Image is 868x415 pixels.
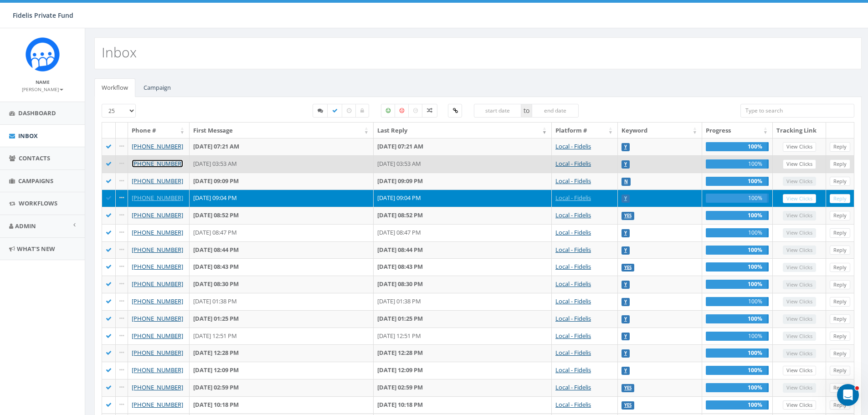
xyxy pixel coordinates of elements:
[132,142,183,150] a: [PHONE_NUMBER]
[190,293,374,310] td: [DATE] 01:38 PM
[783,194,816,204] a: View Clicks
[624,316,627,322] a: Y
[830,211,850,220] a: Reply
[374,138,552,155] td: [DATE] 07:21 AM
[408,104,423,118] label: Neutral
[624,247,627,253] a: Y
[830,349,850,359] a: Reply
[132,297,183,305] a: [PHONE_NUMBER]
[706,383,769,392] div: 100%
[26,37,60,72] img: Rally_Corp_Icon.png
[374,155,552,173] td: [DATE] 03:53 AM
[190,362,374,379] td: [DATE] 12:09 PM
[702,123,773,138] th: Progress: activate to sort column ascending
[783,366,816,375] a: View Clicks
[381,104,395,118] label: Positive
[555,366,591,374] a: Local - Fidelis
[374,379,552,396] td: [DATE] 02:59 PM
[624,368,627,374] a: Y
[555,211,591,219] a: Local - Fidelis
[830,314,850,324] a: Reply
[555,348,591,357] a: Local - Fidelis
[102,45,137,60] h2: Inbox
[740,104,854,118] input: Type to search
[132,332,183,340] a: [PHONE_NUMBER]
[13,11,73,20] span: Fidelis Private Fund
[624,385,632,391] a: YES
[783,159,816,169] a: View Clicks
[190,207,374,224] td: [DATE] 08:52 PM
[190,224,374,241] td: [DATE] 08:47 PM
[624,144,627,150] a: Y
[830,142,850,152] a: Reply
[474,104,521,118] input: start date
[706,142,769,151] div: 100%
[555,194,591,202] a: Local - Fidelis
[342,104,356,118] label: Expired
[624,333,627,339] a: Y
[555,246,591,254] a: Local - Fidelis
[783,142,816,152] a: View Clicks
[190,344,374,362] td: [DATE] 12:28 PM
[190,173,374,190] td: [DATE] 09:09 PM
[624,264,632,270] a: YES
[19,154,50,162] span: Contacts
[132,262,183,271] a: [PHONE_NUMBER]
[783,400,816,410] a: View Clicks
[374,258,552,276] td: [DATE] 08:43 PM
[555,159,591,168] a: Local - Fidelis
[448,104,462,118] label: Clicked
[706,262,769,272] div: 100%
[132,366,183,374] a: [PHONE_NUMBER]
[132,194,183,202] a: [PHONE_NUMBER]
[190,276,374,293] td: [DATE] 08:30 PM
[773,123,826,138] th: Tracking Link
[624,179,628,184] a: N
[374,123,552,138] th: Last Reply: activate to sort column ascending
[706,400,769,410] div: 100%
[706,332,769,341] div: 100%
[374,293,552,310] td: [DATE] 01:38 PM
[374,190,552,207] td: [DATE] 09:04 PM
[624,161,627,167] a: Y
[706,280,769,289] div: 100%
[706,159,769,169] div: 100%
[132,246,183,254] a: [PHONE_NUMBER]
[374,241,552,259] td: [DATE] 08:44 PM
[624,282,627,287] a: Y
[190,138,374,155] td: [DATE] 07:21 AM
[552,123,618,138] th: Platform #: activate to sort column ascending
[327,104,343,118] label: Completed
[706,211,769,220] div: 100%
[555,142,591,150] a: Local - Fidelis
[374,276,552,293] td: [DATE] 08:30 PM
[374,310,552,328] td: [DATE] 01:25 PM
[706,194,769,203] div: 100%
[22,86,63,92] small: [PERSON_NAME]
[706,177,769,186] div: 100%
[830,383,850,393] a: Reply
[374,207,552,224] td: [DATE] 08:52 PM
[190,258,374,276] td: [DATE] 08:43 PM
[830,246,850,255] a: Reply
[18,109,56,117] span: Dashboard
[190,190,374,207] td: [DATE] 09:04 PM
[706,314,769,323] div: 100%
[36,79,50,85] small: Name
[374,173,552,190] td: [DATE] 09:09 PM
[555,280,591,288] a: Local - Fidelis
[624,230,627,236] a: Y
[624,402,632,408] a: YES
[132,383,183,391] a: [PHONE_NUMBER]
[555,177,591,185] a: Local - Fidelis
[18,132,38,140] span: Inbox
[618,123,702,138] th: Keyword: activate to sort column ascending
[521,104,532,118] span: to
[624,350,627,356] a: Y
[830,366,850,375] a: Reply
[624,213,632,219] a: YES
[190,310,374,328] td: [DATE] 01:25 PM
[190,379,374,396] td: [DATE] 02:59 PM
[706,297,769,306] div: 100%
[374,224,552,241] td: [DATE] 08:47 PM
